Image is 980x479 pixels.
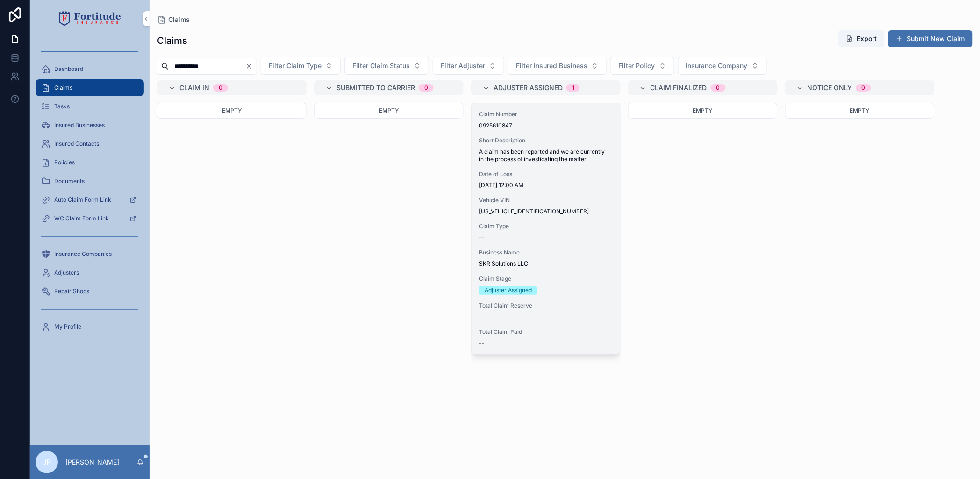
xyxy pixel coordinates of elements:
span: Repair Shops [54,288,89,295]
span: Filter Adjuster [441,61,485,70]
div: 0 [219,84,222,92]
div: Adjuster Assigned [485,286,532,295]
span: Short Description [479,137,613,144]
span: Claims [168,15,190,24]
span: Empty [222,107,242,114]
span: Documents [54,177,85,185]
a: Claims [36,79,144,96]
span: -- [479,313,485,321]
button: Clear [245,63,257,70]
a: Policies [36,154,144,171]
span: Insurance Companies [54,250,112,258]
button: Submit New Claim [888,30,973,47]
span: Claims [54,84,72,92]
span: Submitted to Carrier [336,83,415,92]
span: Filter Claim Status [352,61,410,70]
a: Dashboard [36,61,144,77]
button: Select Button [433,57,504,75]
span: [US_VEHICLE_IDENTIFICATION_NUMBER] [479,208,613,215]
span: Vehicle VIN [479,197,613,204]
span: Empty [693,107,713,114]
div: 1 [572,84,574,92]
img: App logo [59,11,121,26]
button: Select Button [344,57,429,75]
span: Insured Businesses [54,121,105,129]
span: 0925610847 [479,122,613,129]
span: Tasks [54,103,70,110]
span: Auto Claim Form Link [54,196,111,204]
h1: Claims [157,34,187,47]
p: [PERSON_NAME] [65,458,119,467]
a: Repair Shops [36,283,144,300]
a: Insurance Companies [36,246,144,262]
div: 0 [424,84,428,92]
span: Empty [850,107,870,114]
a: WC Claim Form Link [36,210,144,227]
span: Dashboard [54,65,83,73]
button: Select Button [678,57,767,75]
span: Business Name [479,249,613,256]
span: Insured Contacts [54,140,99,148]
a: Claims [157,15,190,24]
span: SKR Solutions LLC [479,260,613,268]
span: Claim Stage [479,275,613,282]
a: My Profile [36,318,144,335]
a: Adjusters [36,264,144,281]
span: Claim Finalized [651,83,707,92]
span: Date of Loss [479,170,613,178]
span: Filter Policy [618,61,655,70]
span: My Profile [54,323,81,331]
span: Claim Type [479,223,613,230]
a: Claim Number0925610847Short DescriptionA claim has been reported and we are currently in the proc... [471,103,621,355]
span: Notice Only [808,83,852,92]
span: Total Claim Reserve [479,302,613,310]
span: Insurance Company [686,61,748,70]
span: WC Claim Form Link [54,215,109,222]
a: Insured Contacts [36,135,144,152]
span: Adjusters [54,269,79,276]
button: Select Button [261,57,341,75]
span: Adjuster Assigned [494,83,563,92]
span: Claim In [179,83,209,92]
span: Filter Claim Type [269,61,322,70]
div: scrollable content [30,37,150,347]
span: JP [43,457,51,468]
button: Select Button [508,57,607,75]
span: Claim Number [479,111,613,118]
a: Insured Businesses [36,117,144,134]
a: Auto Claim Form Link [36,191,144,208]
span: [DATE] 12:00 AM [479,182,613,189]
span: Filter Insured Business [516,61,587,70]
button: Select Button [610,57,674,75]
div: 0 [862,84,866,92]
span: A claim has been reported and we are currently in the process of investigating the matter [479,148,613,163]
div: 0 [716,84,720,92]
span: -- [479,234,485,241]
span: -- [479,339,485,347]
span: Empty [379,107,399,114]
a: Documents [36,173,144,190]
span: Policies [54,159,75,166]
a: Tasks [36,98,144,115]
button: Export [838,30,885,47]
span: Total Claim Paid [479,328,613,336]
